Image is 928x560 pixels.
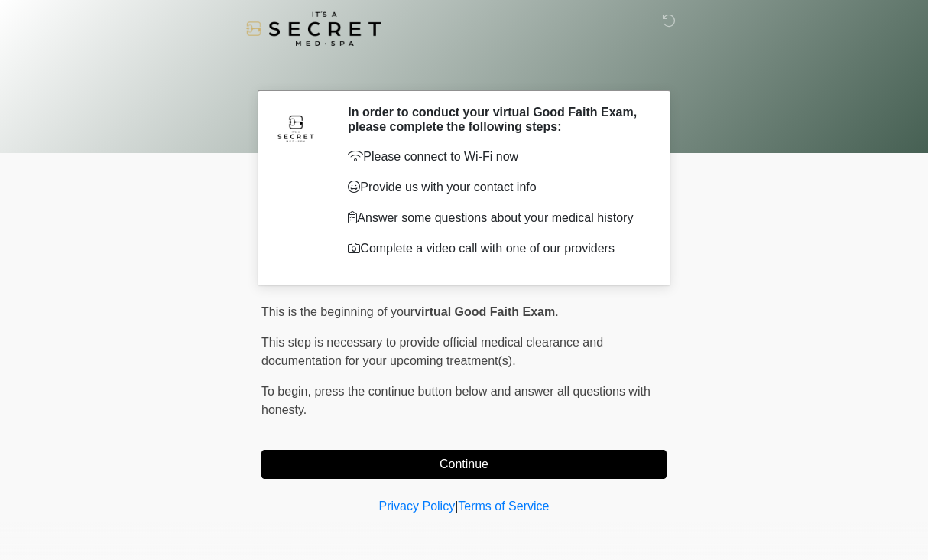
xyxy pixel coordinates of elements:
span: . [555,305,558,318]
img: It's A Secret Med Spa Logo [246,11,381,46]
span: This step is necessary to provide official medical clearance and documentation for your upcoming ... [261,336,603,367]
img: Agent Avatar [273,105,319,151]
a: | [455,500,458,513]
span: This is the beginning of your [261,305,414,318]
p: Answer some questions about your medical history [348,209,644,227]
span: To begin, [261,385,314,398]
h1: ‎ ‎ [250,55,678,83]
p: Please connect to Wi-Fi now [348,148,644,166]
span: press the continue button below and answer all questions with honesty. [261,385,651,416]
button: Continue [261,450,667,479]
h2: In order to conduct your virtual Good Faith Exam, please complete the following steps: [348,105,644,134]
p: Complete a video call with one of our providers [348,239,644,258]
a: Privacy Policy [379,500,456,513]
a: Terms of Service [458,500,549,513]
p: Provide us with your contact info [348,178,644,197]
strong: virtual Good Faith Exam [414,305,555,318]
